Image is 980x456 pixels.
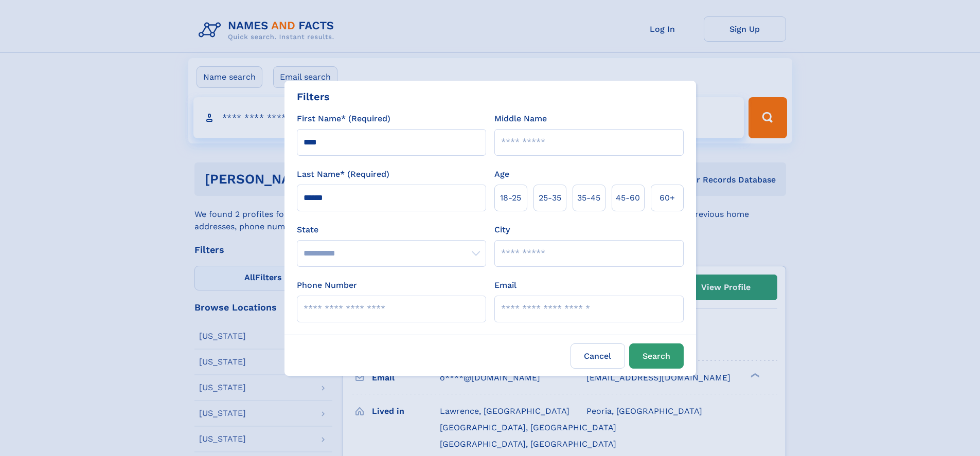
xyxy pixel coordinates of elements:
button: Search [629,343,684,369]
label: City [494,224,510,236]
span: 45‑60 [616,192,640,204]
span: 18‑25 [500,192,521,204]
label: Cancel [571,343,625,369]
label: State [297,224,486,236]
label: Last Name* (Required) [297,168,389,180]
label: First Name* (Required) [297,113,390,125]
label: Email [494,279,516,291]
span: 25‑35 [539,192,561,204]
div: Filters [297,89,330,104]
label: Middle Name [494,113,547,125]
label: Phone Number [297,279,357,291]
label: Age [494,168,509,180]
span: 60+ [660,192,675,204]
span: 35‑45 [577,192,600,204]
